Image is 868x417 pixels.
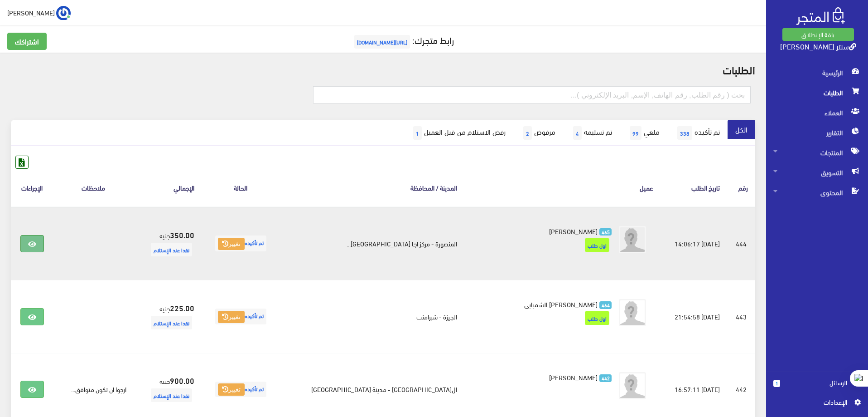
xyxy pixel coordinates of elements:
[766,142,868,162] a: المنتجات
[53,169,134,206] th: ملاحظات
[151,316,192,329] span: نقدا عند الإستلام
[599,228,612,236] span: 465
[56,6,71,20] img: ...
[661,207,727,280] td: [DATE] 14:06:17
[479,226,612,236] a: 465 [PERSON_NAME]
[773,83,861,103] span: الطلبات
[134,207,202,280] td: جنيه
[727,207,755,280] td: 444
[782,28,854,41] a: باقة الإنطلاق
[620,120,667,146] a: ملغي99
[151,243,192,256] span: نقدا عند الإستلام
[11,355,45,389] iframe: Drift Widget Chat Controller
[773,162,861,182] span: التسويق
[151,388,192,402] span: نقدا عند الإستلام
[727,169,755,206] th: رقم
[479,372,612,382] a: 442 [PERSON_NAME]
[218,238,245,250] button: تغيير
[134,169,202,206] th: اﻹجمالي
[280,280,464,353] td: الجيزة - شبرامنت
[7,33,47,50] a: اشتراكك
[766,103,868,123] a: العملاء
[599,301,612,309] span: 464
[280,207,464,280] td: المنصورة - مركز اجا [GEOGRAPHIC_DATA]...
[677,126,692,140] span: 338
[796,7,845,25] img: .
[549,371,598,383] span: [PERSON_NAME]
[773,378,861,397] a: 1 الرسائل
[524,298,598,310] span: [PERSON_NAME] الشمبابي
[773,380,780,387] span: 1
[766,182,868,202] a: المحتوى
[7,5,71,20] a: ... [PERSON_NAME]
[563,120,620,146] a: تم تسليمه4
[661,280,727,353] td: [DATE] 21:54:58
[727,280,755,353] td: 443
[619,226,646,253] img: avatar.png
[523,126,532,140] span: 2
[728,120,755,139] a: الكل
[619,372,646,399] img: avatar.png
[218,311,245,324] button: تغيير
[773,397,861,412] a: اﻹعدادات
[773,182,861,202] span: المحتوى
[7,7,55,18] span: [PERSON_NAME]
[599,374,612,382] span: 442
[11,169,53,206] th: الإجراءات
[573,126,582,140] span: 4
[787,378,847,388] span: الرسائل
[513,120,563,146] a: مرفوض2
[619,299,646,326] img: avatar.png
[773,142,861,162] span: المنتجات
[170,302,194,314] strong: 225.00
[11,64,755,75] h2: الطلبات
[354,35,410,49] span: [URL][DOMAIN_NAME]
[773,63,861,83] span: الرئيسية
[630,126,641,140] span: 99
[766,83,868,103] a: الطلبات
[413,126,422,140] span: 1
[170,374,194,386] strong: 900.00
[766,63,868,83] a: الرئيسية
[134,280,202,353] td: جنيه
[585,311,609,325] span: اول طلب
[403,120,513,146] a: رفض الاستلام من قبل العميل1
[661,169,727,206] th: تاريخ الطلب
[479,299,612,309] a: 464 [PERSON_NAME] الشمبابي
[202,169,280,206] th: الحالة
[780,39,856,53] a: سنتر [PERSON_NAME]
[352,31,454,48] a: رابط متجرك:[URL][DOMAIN_NAME]
[170,229,194,240] strong: 350.00
[215,382,266,397] span: تم تأكيده
[773,103,861,123] span: العملاء
[215,235,266,251] span: تم تأكيده
[585,238,609,252] span: اول طلب
[218,383,245,396] button: تغيير
[781,397,847,407] span: اﻹعدادات
[766,123,868,142] a: التقارير
[667,120,728,146] a: تم تأكيده338
[215,309,266,324] span: تم تأكيده
[313,86,751,103] input: بحث ( رقم الطلب, رقم الهاتف, الإسم, البريد اﻹلكتروني )...
[773,123,861,142] span: التقارير
[280,169,464,206] th: المدينة / المحافظة
[549,225,598,237] span: [PERSON_NAME]
[464,169,661,206] th: عميل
